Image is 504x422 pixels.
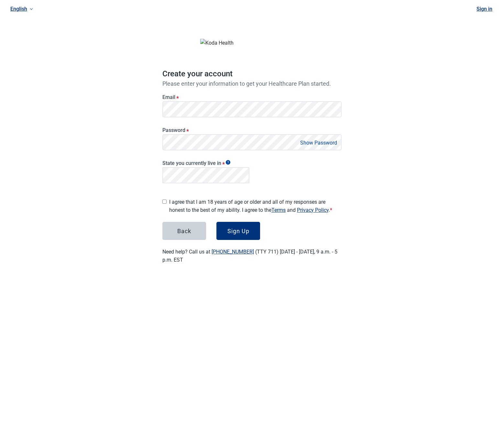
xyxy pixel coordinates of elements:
label: Password [162,127,342,133]
img: Koda Health [200,39,304,47]
a: [PHONE_NUMBER] [212,249,254,255]
p: Please enter your information to get your Healthcare Plan started. [162,80,342,87]
label: State you currently live in [162,160,249,166]
span: down [30,7,33,11]
a: Terms [271,207,286,213]
label: Email [162,94,342,100]
a: Sign in [477,6,492,12]
a: Privacy Policy [297,207,329,213]
button: Sign Up [216,222,260,240]
div: Back [177,228,191,234]
label: I agree that I am 18 years of age or older and all of my responses are honest to the best of my a... [169,198,342,214]
span: Show tooltip [226,160,230,165]
button: Show Password [298,138,339,147]
label: Need help? Call us at (TTY 711) [DATE] - [DATE], 9 a.m. - 5 p.m. EST [162,249,337,263]
button: Back [162,222,206,240]
span: Required field [330,207,332,213]
main: Main content [147,10,357,279]
h1: Create your account [162,68,342,80]
a: Current language: English [8,4,36,14]
div: Sign Up [227,228,249,234]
